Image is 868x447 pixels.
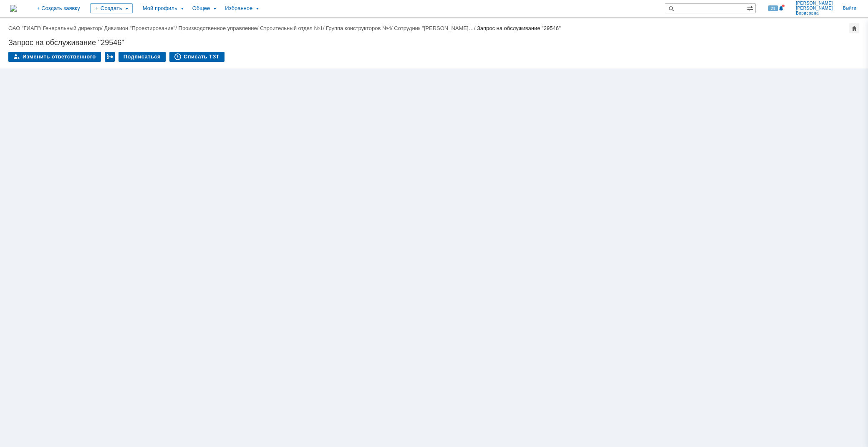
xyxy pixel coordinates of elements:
[796,1,833,6] span: [PERSON_NAME]
[8,25,40,31] a: ОАО "ГИАП"
[8,25,43,31] div: /
[10,5,17,12] img: logo
[796,6,833,11] span: [PERSON_NAME]
[179,25,260,31] div: /
[104,25,178,31] div: /
[90,3,133,13] div: Создать
[10,5,17,12] a: Перейти на домашнюю страницу
[105,52,115,62] div: Работа с массовостью
[394,25,474,31] a: Сотрудник "[PERSON_NAME]…
[8,38,860,47] div: Запрос на обслуживание "29546"
[477,25,561,31] div: Запрос на обслуживание "29546"
[43,25,101,31] a: Генеральный директор
[768,5,778,11] span: 21
[326,25,394,31] div: /
[104,25,175,31] a: Дивизион "Проектирование"
[179,25,257,31] a: Производственное управление
[260,25,326,31] div: /
[394,25,477,31] div: /
[747,4,755,12] span: Расширенный поиск
[43,25,104,31] div: /
[260,25,323,31] a: Строительный отдел №1
[796,11,833,16] span: Борисовна
[326,25,391,31] a: Группа конструкторов №4
[849,23,859,33] div: Сделать домашней страницей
